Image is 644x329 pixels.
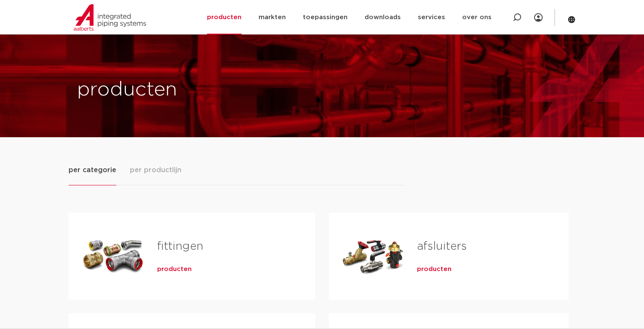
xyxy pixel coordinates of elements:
h1: producten [77,76,318,104]
a: producten [417,265,451,274]
span: per productlijn [130,165,181,175]
span: per categorie [69,165,116,175]
a: producten [157,265,192,274]
a: fittingen [157,241,203,252]
a: afsluiters [417,241,467,252]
